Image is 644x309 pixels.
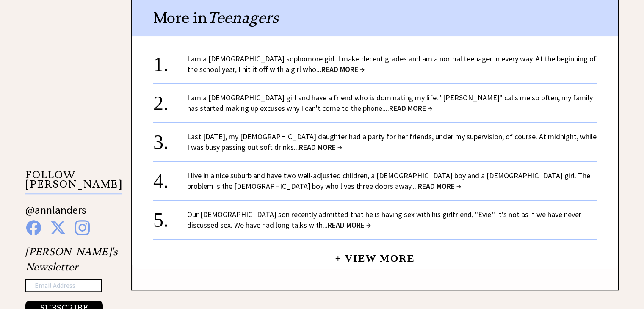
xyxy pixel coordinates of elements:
[335,246,415,264] a: + View More
[25,170,122,194] p: FOLLOW [PERSON_NAME]
[389,103,432,113] span: READ MORE →
[299,142,342,152] span: READ MORE →
[153,170,187,186] div: 4.
[25,279,102,292] input: Email Address
[187,132,597,152] a: Last [DATE], my [DEMOGRAPHIC_DATA] daughter had a party for her friends, under my supervision, of...
[75,220,90,235] img: instagram%20blue.png
[328,220,371,230] span: READ MORE →
[153,131,187,147] div: 3.
[418,181,461,191] span: READ MORE →
[207,8,279,27] span: Teenagers
[153,53,187,69] div: 1.
[187,54,597,74] a: I am a [DEMOGRAPHIC_DATA] sophomore girl. I make decent grades and am a normal teenager in every ...
[25,203,86,225] a: @annlanders
[187,93,593,113] a: I am a [DEMOGRAPHIC_DATA] girl and have a friend who is dominating my life. "[PERSON_NAME]" calls...
[153,92,187,108] div: 2.
[321,64,365,74] span: READ MORE →
[187,171,590,191] a: I live in a nice suburb and have two well-adjusted children, a [DEMOGRAPHIC_DATA] boy and a [DEMO...
[26,220,41,235] img: facebook%20blue.png
[50,220,66,235] img: x%20blue.png
[153,209,187,225] div: 5.
[187,210,581,230] a: Our [DEMOGRAPHIC_DATA] son recently admitted that he is having sex with his girlfriend, "Evie." I...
